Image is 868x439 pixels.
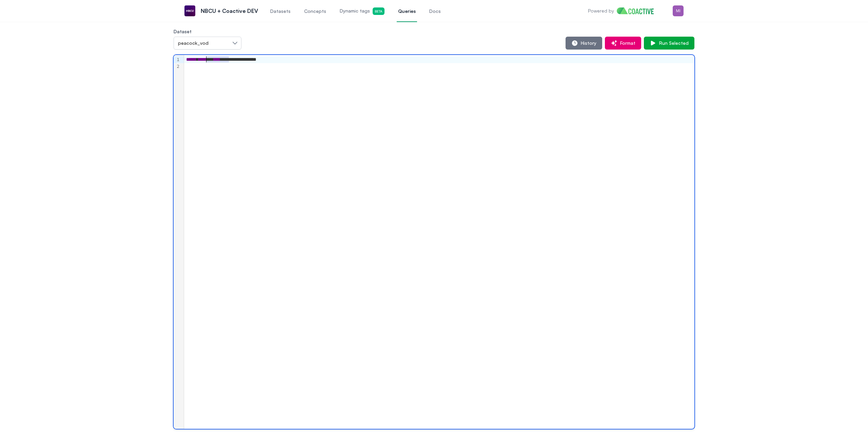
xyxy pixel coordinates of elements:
[617,40,635,46] span: Format
[617,7,659,14] img: Home
[398,8,416,15] span: Queries
[270,8,291,15] span: Datasets
[578,40,596,46] span: History
[174,63,180,70] div: 2
[201,7,258,15] p: NBCU + Coactive DEV
[588,7,614,14] p: Powered by
[174,56,180,63] div: 1
[673,5,684,16] img: Menu for the logged in user
[605,37,641,50] button: Format
[656,40,689,46] span: Run Selected
[184,5,195,16] img: NBCU + Coactive DEV
[340,7,384,15] span: Dynamic tags
[566,37,602,50] button: History
[644,37,694,50] button: Run Selected
[174,28,192,34] label: Dataset
[178,40,209,46] span: peacock_vod
[304,8,326,15] span: Concepts
[373,7,384,15] span: Beta
[174,37,241,50] button: peacock_vod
